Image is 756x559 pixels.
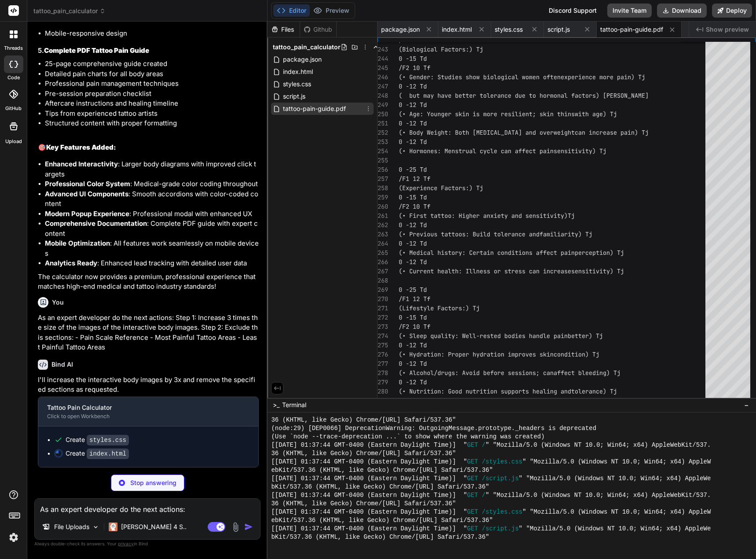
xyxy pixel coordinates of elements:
code: index.html [87,449,129,459]
div: 259 [378,193,387,202]
div: Discord Support [543,4,602,18]
div: 248 [378,91,387,100]
button: − [742,398,751,412]
p: The calculator now provides a premium, professional experience that matches high-end medical and ... [38,272,259,292]
strong: Complete PDF Tattoo Pain Guide [44,46,149,55]
span: bKit/537.36 (KHTML, like Gecko) Chrome/[URL] Safari/537.36" [271,533,489,541]
span: " "Mozilla/5.0 (Windows NT 10.0; Win64; x64) AppleWe [519,525,711,533]
span: actors) [PERSON_NAME] [575,92,649,99]
li: : Complete PDF guide with expert content [45,219,259,239]
li: : Enhanced lead tracking with detailed user data [45,258,259,268]
strong: Modern Popup Experience [45,210,129,218]
span: (• Medical history: Certain conditions affect pain [399,249,575,257]
span: /styles.css [482,508,522,516]
p: Always double-check its answers. Your in Bind [34,540,261,548]
p: I'll increase the interactive body images by 3x and remove the specified sections as requested. [38,375,259,395]
button: Download [657,4,707,18]
span: /styles.css [482,458,522,466]
span: − [744,401,749,409]
span: GET [467,458,478,466]
span: tattoo-pain-guide.pdf [600,25,663,34]
span: [[DATE] 01:37:44 GMT-0400 (Eastern Daylight Time)] " [271,491,467,500]
span: 0 -12 Td [399,360,427,368]
span: " "Mozilla/5.0 (Windows NT 10.0; Win64; x64) AppleW [522,458,711,466]
div: 268 [378,276,387,285]
span: 0 -25 Td [399,165,427,173]
span: package.json [381,25,420,34]
div: 267 [378,267,387,276]
span: tattoo_pain_calculator [273,43,341,51]
span: GET [467,474,478,483]
span: (node:29) [DEP0066] DeprecationWarning: OutgoingMessage.prototype._headers is deprecated [271,424,596,433]
span: [[DATE] 01:37:44 GMT-0400 (Eastern Daylight Time)] " [271,525,467,533]
span: tolerance) Tj [571,387,617,395]
span: (• Hormones: Menstrual cycle can affect pain [399,147,554,155]
span: ebKit/537.36 (KHTML, like Gecko) Chrome/[URL] Safari/537.36" [271,466,493,474]
span: 0 -12 Td [399,101,427,109]
li: Professional pain management techniques [45,79,259,89]
div: 252 [378,128,387,137]
img: Claude 4 Sonnet [109,522,117,531]
div: 262 [378,221,387,230]
span: GET [467,525,478,533]
div: 254 [378,147,387,156]
span: with age) Tj [575,110,617,118]
span: perception) Tj [575,249,624,257]
div: 263 [378,230,387,239]
p: [PERSON_NAME] 4 S.. [121,522,187,531]
strong: Analytics Ready [45,259,97,267]
span: /script.js [482,474,519,483]
div: 260 [378,202,387,211]
p: Stop answering [130,478,176,487]
span: 0 -12 Td [399,221,427,229]
strong: Advanced UI Components [45,190,128,198]
span: / [482,441,485,449]
span: /F2 10 Tf [399,202,430,210]
span: privacy [118,541,134,546]
span: (• Age: Younger skin is more resilient; skin thins [399,110,575,118]
li: : Larger body diagrams with improved click targets [45,159,259,179]
span: / [482,491,485,500]
span: 0 -25 Td [399,286,427,294]
span: (• Gender: Studies show biological women often [399,73,561,81]
span: 36 (KHTML, like Gecko) Chrome/[URL] Safari/537.36" [271,416,456,424]
div: 261 [378,211,387,221]
span: GET [467,491,478,500]
div: 280 [378,387,387,396]
button: Tattoo Pain CalculatorClick to open Workbench [38,397,244,426]
span: " "Mozilla/5.0 (Windows NT 10.0; Win64; x64) AppleW [522,508,711,516]
button: Preview [310,4,353,17]
div: 278 [378,368,387,378]
span: 0 -12 Td [399,119,427,127]
span: (Experience Factors:) Tj [399,184,483,192]
span: (• First tattoo: Higher anxiety and sensitivity) [399,212,568,220]
div: 244 [378,54,387,63]
label: Upload [5,138,22,145]
span: (Lifestyle Factors:) Tj [399,304,480,312]
div: 275 [378,341,387,350]
span: 0 -12 Td [399,258,427,266]
span: package.json [282,54,323,65]
span: (• Alcohol/drugs: Avoid before sessions; can [399,369,554,377]
span: condition) Tj [554,350,599,358]
span: [[DATE] 01:37:44 GMT-0400 (Eastern Daylight Time)] " [271,458,467,466]
div: 273 [378,322,387,331]
span: 36 (KHTML, like Gecko) Chrome/[URL] Safari/537.36" [271,449,456,458]
span: " "Mozilla/5.0 (Windows NT 10.0; Win64; x64) AppleWe [519,474,711,483]
h3: 5. [38,46,259,56]
img: settings [6,530,21,545]
span: 0 -12 Td [399,239,427,247]
span: bKit/537.36 (KHTML, like Gecko) Chrome/[URL] Safari/537.36" [271,483,489,491]
div: Create [66,435,129,445]
div: 279 [378,378,387,387]
div: 269 [378,285,387,294]
div: 247 [378,82,387,91]
strong: Comprehensive Documentation [45,219,147,228]
strong: Mobile Optimization [45,239,110,247]
span: styles.css [495,25,523,34]
span: [[DATE] 01:37:44 GMT-0400 (Eastern Daylight Time)] " [271,441,467,449]
div: 249 [378,100,387,110]
h6: Bind AI [51,360,73,369]
div: 243 [378,45,387,54]
div: 277 [378,359,387,368]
